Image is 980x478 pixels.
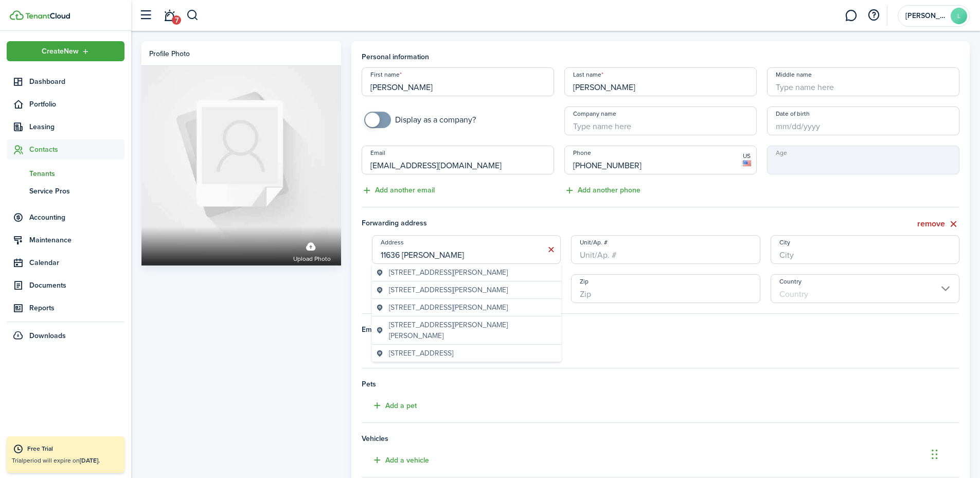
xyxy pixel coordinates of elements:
[29,121,124,132] span: Leasing
[7,182,124,200] a: Service Pros
[362,454,429,466] button: Add a vehicle
[29,76,124,87] span: Dashboard
[29,168,124,179] span: Tenants
[29,235,124,245] span: Maintenance
[389,267,508,278] span: [STREET_ADDRESS][PERSON_NAME]
[29,257,124,268] span: Calendar
[932,439,938,470] div: Drag
[7,298,124,318] a: Reports
[7,72,124,92] a: Dashboard
[362,400,417,412] button: Add a pet
[186,7,199,24] button: Search
[771,274,960,303] input: Country
[372,235,561,264] input: Start typing the address and then select from the dropdown
[29,303,124,313] span: Reports
[743,151,751,161] span: US
[389,302,508,313] span: [STREET_ADDRESS][PERSON_NAME]
[362,51,960,62] h4: Personal information
[23,456,100,465] span: period will expire on
[362,67,554,96] input: Type name here
[362,218,672,231] span: Forwarding address
[917,218,959,231] button: remove
[571,235,760,264] input: Unit/Ap. #
[136,6,155,25] button: Open sidebar
[362,146,554,174] input: Add email here
[389,348,453,359] span: [STREET_ADDRESS]
[767,67,959,96] input: Type name here
[29,280,124,291] span: Documents
[29,186,124,197] span: Service Pros
[80,456,100,465] b: [DATE].
[564,146,757,174] input: Add phone number
[771,235,960,264] input: City
[564,67,757,96] input: Type name here
[841,3,861,29] a: Messaging
[564,185,640,197] button: Add another phone
[159,3,179,29] a: Notifications
[25,13,70,19] img: TenantCloud
[865,7,882,24] button: Open resource center
[905,12,947,20] span: Langley
[564,107,757,135] input: Type name here
[7,41,124,61] button: Open menu
[389,285,508,295] span: [STREET_ADDRESS][PERSON_NAME]
[293,254,331,264] span: Upload photo
[767,107,959,135] input: mm/dd/yyyy
[29,212,124,223] span: Accounting
[293,237,331,264] label: Upload photo
[29,99,124,110] span: Portfolio
[172,15,181,25] span: 7
[27,444,119,454] div: Free Trial
[362,379,960,390] h4: Pets
[362,345,462,357] button: Add emergency contact
[362,185,435,197] button: Add another email
[149,48,190,59] div: Profile photo
[362,433,960,444] h4: Vehicles
[951,8,967,24] avatar-text: L
[571,274,760,303] input: Zip
[389,320,557,341] span: [STREET_ADDRESS][PERSON_NAME][PERSON_NAME]
[42,48,79,55] span: Create New
[7,165,124,182] a: Tenants
[7,436,124,473] a: Free TrialTrialperiod will expire on[DATE].
[29,144,124,155] span: Contacts
[12,456,119,465] p: Trial
[362,324,960,335] h4: Emergency contacts
[10,10,24,20] img: TenantCloud
[929,429,980,478] iframe: Chat Widget
[29,330,66,341] span: Downloads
